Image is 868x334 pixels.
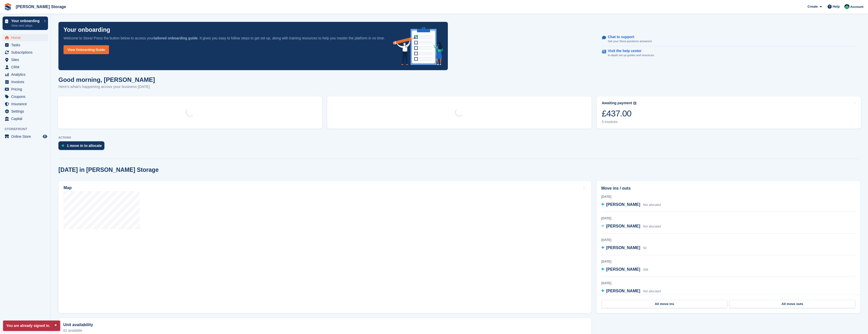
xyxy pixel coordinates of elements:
h2: Map [64,186,72,190]
div: [DATE] [601,259,856,264]
img: icon-info-grey-7440780725fd019a000dd9b08b2336e03edf1995a4989e88bcd33f0948082b44.svg [633,102,636,105]
a: menu [3,93,48,100]
div: 5 invoices [602,120,637,124]
span: 50 [643,246,646,250]
a: menu [3,71,48,78]
a: [PERSON_NAME] 50 [601,245,646,251]
span: Not allocated [643,290,661,293]
span: Invoices [11,78,42,85]
a: menu [3,115,48,122]
strong: tailored onboarding guide [154,36,198,40]
a: [PERSON_NAME] Not allocated [601,223,661,230]
span: Help [833,4,840,9]
a: menu [3,108,48,115]
p: Your onboarding [64,27,110,33]
span: Sites [11,56,42,63]
a: menu [3,86,48,93]
a: All move ins [602,300,727,308]
a: [PERSON_NAME] Not allocated [601,202,661,208]
span: Coupons [11,93,42,100]
a: Map [58,181,591,313]
p: Here's what's happening across your business [DATE] [58,84,155,90]
span: Not allocated [643,203,661,207]
a: menu [3,64,48,71]
div: [DATE] [601,238,856,242]
img: onboarding-info-6c161a55d2c0e0a8cae90662b2fe09162a5109e8cc188191df67fb4f79e88e88.svg [393,27,443,65]
p: ACTIONS [58,136,860,139]
span: 008 [643,268,648,271]
span: Capital [11,115,42,122]
span: Storefront [5,127,51,132]
a: Chat to support Get your Stora questions answered. [602,32,856,46]
a: View Onboarding Guide [64,45,109,54]
span: Insurance [11,100,42,108]
span: [PERSON_NAME] [606,224,640,228]
a: menu [3,100,48,108]
span: Online Store [11,133,42,140]
a: Your onboarding View next steps [3,17,48,30]
h2: Unit availability [63,323,93,327]
p: 62 available [63,329,587,332]
h1: Good morning, [PERSON_NAME] [58,76,155,83]
span: [PERSON_NAME] [606,202,640,207]
a: Awaiting payment £437.00 5 invoices [597,96,861,129]
img: Andrew Norman [844,4,849,9]
span: Settings [11,108,42,115]
span: Create [808,4,818,9]
p: Visit the help center [608,49,651,53]
a: menu [3,78,48,85]
h2: Move ins / outs [601,185,856,191]
span: Analytics [11,71,42,78]
span: Subscriptions [11,49,42,56]
div: 1 move in to allocate [67,144,102,148]
span: CRM [11,64,42,71]
span: [PERSON_NAME] [606,289,640,293]
img: move_ins_to_allocate_icon-fdf77a2bb77ea45bf5b3d319d69a93e2d87916cf1d5bf7949dd705db3b84f3ca.svg [61,144,64,147]
div: Awaiting payment [602,101,632,105]
span: Not allocated [643,225,661,228]
p: Get your Stora questions answered. [608,39,652,43]
div: [DATE] [601,216,856,221]
div: £437.00 [602,108,637,119]
p: Your onboarding [11,19,41,23]
img: stora-icon-8386f47178a22dfd0bd8f6a31ec36ba5ce8667c1dd55bd0f319d3a0aa187defe.svg [4,3,12,11]
h2: [DATE] in [PERSON_NAME] Storage [58,166,159,173]
p: You are already signed in. [3,321,60,331]
a: 1 move in to allocate [58,141,107,153]
p: In-depth set up guides and resources. [608,53,655,57]
a: [PERSON_NAME] Not allocated [601,288,661,295]
p: Chat to support [608,35,648,39]
a: menu [3,56,48,63]
div: [DATE] [601,281,856,285]
a: menu [3,41,48,49]
span: Account [850,4,863,9]
a: menu [3,49,48,56]
a: [PERSON_NAME] Storage [14,3,68,11]
a: All move outs [729,300,855,308]
span: [PERSON_NAME] [606,246,640,250]
a: menu [3,133,48,140]
a: Preview store [42,133,48,140]
a: menu [3,34,48,41]
a: [PERSON_NAME] 008 [601,266,648,273]
span: Tasks [11,41,42,49]
p: View next steps [11,23,41,28]
span: Pricing [11,86,42,93]
span: Home [11,34,42,41]
p: Welcome to Stora! Press the button below to access your . It gives you easy to follow steps to ge... [64,35,385,41]
div: [DATE] [601,194,856,199]
a: Visit the help center In-depth set up guides and resources. [602,46,856,60]
span: [PERSON_NAME] [606,267,640,271]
